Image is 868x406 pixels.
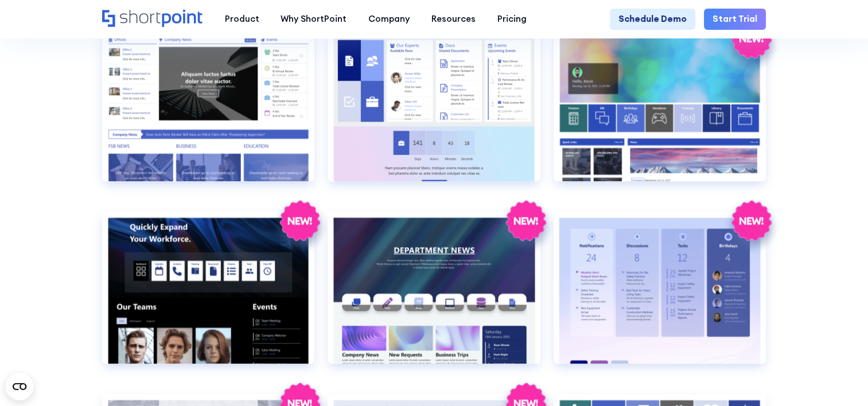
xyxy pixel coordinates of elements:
[704,9,766,30] a: Start Trial
[328,29,540,198] a: HR 3
[270,9,357,30] a: Why ShortPoint
[102,10,203,28] a: Home
[177,340,224,357] p: Preview
[402,340,449,357] p: Preview
[368,13,410,26] div: Company
[628,158,675,174] p: Preview
[224,13,259,26] div: Product
[486,9,538,30] a: Pricing
[281,13,347,26] div: Why ShortPoint
[610,9,695,30] a: Schedule Demo
[554,29,766,198] a: HR 4
[102,212,315,381] a: HR 5
[214,9,270,30] a: Product
[177,158,224,174] p: Preview
[402,158,449,174] p: Preview
[431,13,476,26] div: Resources
[6,373,33,400] button: Open CMP widget
[102,29,315,198] a: HR 2
[421,9,486,30] a: Resources
[328,212,540,381] a: HR 7
[628,340,675,357] p: Preview
[357,9,421,30] a: Company
[811,351,868,406] iframe: Chat Widget
[497,13,527,26] div: Pricing
[554,212,766,381] a: HR 7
